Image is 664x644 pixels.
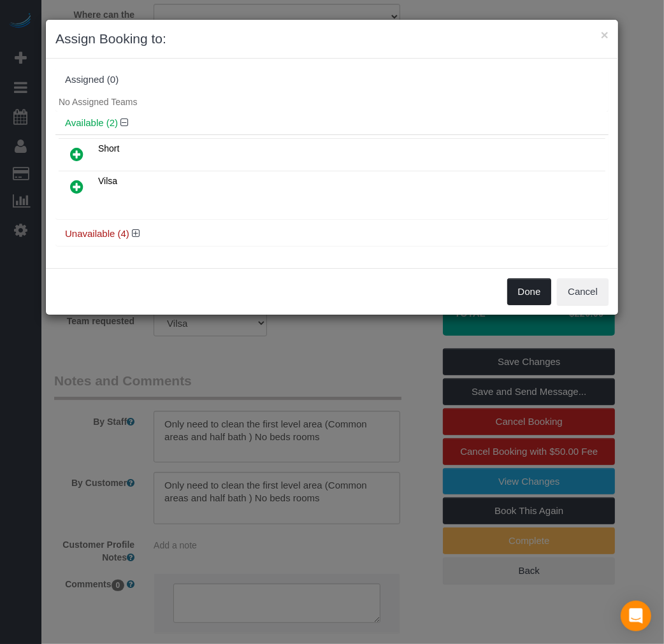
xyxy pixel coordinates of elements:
h3: Assign Booking to: [55,29,609,48]
button: Cancel [557,278,609,305]
h4: Unavailable (4) [65,229,599,240]
span: Vilsa [98,176,117,186]
div: Open Intercom Messenger [621,601,651,631]
div: Assigned (0) [65,75,599,85]
span: No Assigned Teams [59,97,137,107]
button: Done [507,278,552,305]
span: Short [98,143,119,154]
button: × [601,28,609,41]
h4: Available (2) [65,118,599,129]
